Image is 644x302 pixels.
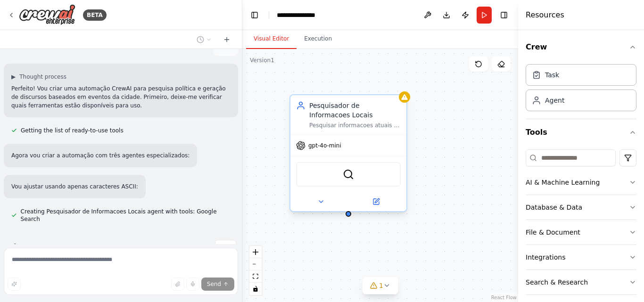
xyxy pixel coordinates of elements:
button: Visual Editor [246,29,297,49]
button: fit view [249,270,262,283]
span: Thought process [19,73,66,81]
button: Open in side panel [349,196,403,207]
button: zoom out [249,258,262,270]
button: Stop [215,240,236,254]
button: zoom in [249,246,262,258]
button: Hide right sidebar [497,8,511,22]
span: Thinking... [23,243,52,251]
button: Switch to previous chat [193,34,215,45]
span: Creating Pesquisador de Informacoes Locais agent with tools: Google Search [21,208,231,223]
button: Send [201,278,234,291]
span: Stop [219,243,232,251]
button: Hide left sidebar [248,8,261,22]
span: 1 [379,281,383,290]
a: React Flow attribution [491,295,517,300]
button: Database & Data [526,195,636,220]
button: File & Document [526,220,636,245]
p: Vou ajustar usando apenas caracteres ASCII: [11,182,138,191]
p: Perfeito! Vou criar uma automação CrewAI para pesquisa política e geração de discursos baseados e... [11,84,231,110]
span: ▶ [11,73,16,81]
div: Task [545,70,559,80]
button: Start a new chat [219,34,234,45]
div: File & Document [526,228,580,237]
div: Crew [526,60,636,119]
button: Integrations [526,245,636,269]
img: SerpApiGoogleSearchTool [343,169,354,180]
button: Improve this prompt [8,278,21,291]
button: Upload files [171,278,184,291]
div: React Flow controls [249,246,262,295]
button: Tools [526,119,636,146]
button: Search & Research [526,270,636,294]
span: Getting the list of ready-to-use tools [21,127,124,134]
div: Version 1 [250,57,274,64]
div: Pesquisar informacoes atuais e relevantes sobre {cidade}, incluindo noticias recentes, eventos so... [309,122,401,129]
button: AI & Machine Learning [526,170,636,195]
button: 1 [362,277,398,294]
div: Pesquisador de Informacoes Locais [309,101,401,120]
button: Execution [297,29,339,49]
nav: breadcrumb [277,10,324,20]
img: Logo [19,4,75,25]
button: toggle interactivity [249,283,262,295]
div: BETA [83,9,107,21]
button: Crew [526,34,636,60]
div: Database & Data [526,203,582,212]
button: Click to speak your automation idea [186,278,199,291]
button: ▶Thought process [11,73,66,81]
h4: Resources [526,9,564,21]
div: Search & Research [526,278,588,287]
div: Pesquisador de Informacoes LocaisPesquisar informacoes atuais e relevantes sobre {cidade}, inclui... [289,96,407,214]
div: Agent [545,96,564,105]
span: Send [207,280,221,288]
span: gpt-4o-mini [308,142,341,149]
div: AI & Machine Learning [526,178,600,187]
p: Agora vou criar a automação com três agentes especializados: [11,151,190,160]
div: Integrations [526,253,565,262]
